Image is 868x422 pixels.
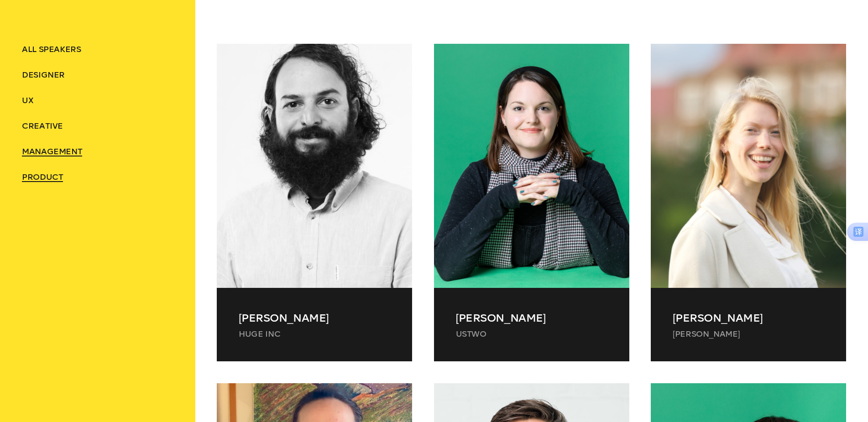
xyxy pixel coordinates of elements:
[239,328,391,339] p: Huge Inc
[22,146,82,156] span: Management
[239,310,391,326] p: [PERSON_NAME]
[22,172,63,182] span: Product
[456,310,608,326] p: [PERSON_NAME]
[22,121,63,131] span: Creative
[673,328,825,339] p: [PERSON_NAME]
[673,310,825,326] p: [PERSON_NAME]
[22,44,81,54] span: ALL SPEAKERS
[22,95,33,105] span: UX
[22,70,65,80] span: Designer
[456,328,608,339] p: ustwo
